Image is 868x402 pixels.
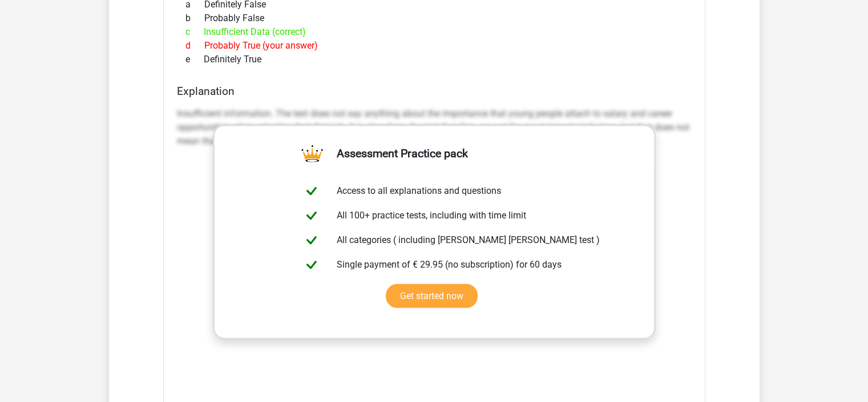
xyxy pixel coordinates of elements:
[177,107,692,148] p: Insufficient information. The text does not say anything about the importance that young people a...
[185,25,204,39] span: c
[177,85,692,98] h4: Explanation
[177,39,692,53] div: Probably True (your answer)
[177,25,692,39] div: Insufficient Data (correct)
[185,53,204,66] span: e
[185,39,204,53] span: d
[177,53,692,66] div: Definitely True
[386,284,478,308] a: Get started now
[177,11,692,25] div: Probably False
[185,11,204,25] span: b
